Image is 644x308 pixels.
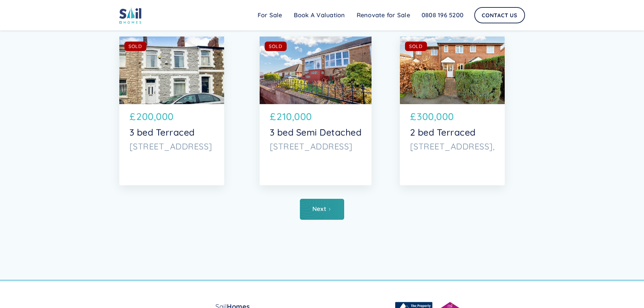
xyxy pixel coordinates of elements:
[270,141,362,152] p: [STREET_ADDRESS]
[416,8,469,22] a: 0808 196 5200
[129,109,136,124] p: £
[119,37,224,185] a: SOLD£200,0003 bed Terraced[STREET_ADDRESS]
[474,7,525,23] a: Contact Us
[410,127,495,138] p: 2 bed Terraced
[136,109,174,124] p: 200,000
[270,109,276,124] p: £
[351,8,416,22] a: Renovate for Sale
[288,8,351,22] a: Book A Valuation
[260,37,372,185] a: SOLD£210,0003 bed Semi Detached[STREET_ADDRESS]
[119,199,525,220] div: List
[277,109,312,124] p: 210,000
[400,37,505,185] a: SOLD£300,0002 bed Terraced[STREET_ADDRESS],
[129,127,214,138] p: 3 bed Terraced
[270,127,362,138] p: 3 bed Semi Detached
[417,109,454,124] p: 300,000
[410,141,495,152] p: [STREET_ADDRESS],
[119,7,142,24] img: sail home logo colored
[300,199,344,220] a: Next Page
[129,141,214,152] p: [STREET_ADDRESS]
[409,43,423,50] div: SOLD
[252,8,288,22] a: For Sale
[128,43,142,50] div: SOLD
[269,43,282,50] div: SOLD
[410,109,416,124] p: £
[312,206,326,212] div: Next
